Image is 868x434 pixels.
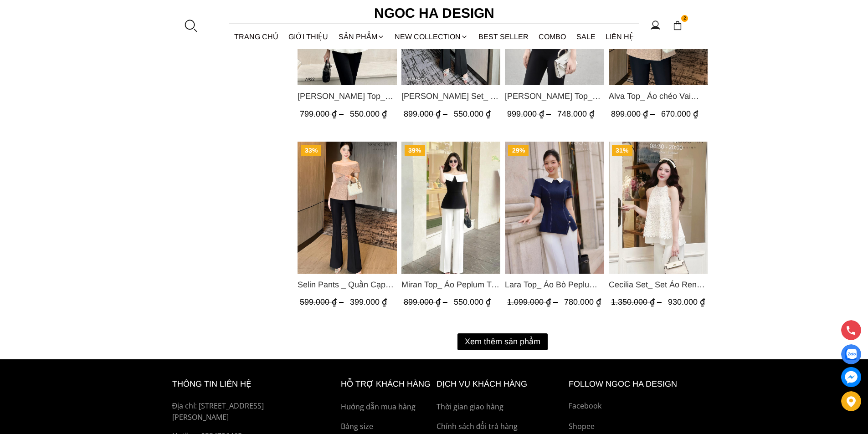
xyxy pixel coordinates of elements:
a: NEW COLLECTION [390,25,473,49]
a: LIÊN HỆ [601,25,639,49]
a: Product image - Selin Pants _ Quần Cạp Cao Xếp Ly Giữa 2 màu Đen, Cam - Q007 [298,142,397,274]
span: Selin Pants _ Quần Cạp Cao Xếp Ly Giữa 2 màu Đen, Cam - Q007 [298,278,397,291]
a: Display image [841,344,861,364]
a: Link to Alva Top_ Áo chéo Vai Kèm Đai Màu Be A822 [608,90,708,102]
a: Product image - Lara Top_ Áo Bò Peplum Vạt Chép Đính Cúc Mix Cổ Trắng A1058 [505,142,604,274]
span: 930.000 ₫ [668,297,704,306]
a: Hướng dẫn mua hàng [341,401,432,413]
span: 780.000 ₫ [564,297,601,306]
a: Link to Lara Top_ Áo Bò Peplum Vạt Chép Đính Cúc Mix Cổ Trắng A1058 [505,278,604,291]
span: 899.000 ₫ [403,297,449,306]
span: 1.099.000 ₫ [507,297,560,306]
span: 599.000 ₫ [300,297,346,306]
a: Thời gian giao hàng [437,401,564,413]
a: SALE [571,25,601,49]
a: messenger [841,367,861,387]
a: Link to Amy Set_ Áo Vạt Chéo Đính 3 Cúc, Quần Suông Ống Loe A934+Q007 [401,90,500,102]
span: [PERSON_NAME] Top_ Áo Vest Cách Điệu Cổ Ngang Vạt Chéo Tay Cộc Màu Trắng A936 [505,90,604,102]
img: Display image [845,349,857,360]
span: 1.350.000 ₫ [611,297,663,306]
a: Ngoc Ha Design [366,2,503,24]
span: 899.000 ₫ [611,109,657,118]
a: Shopee [569,421,696,433]
span: 799.000 ₫ [300,109,346,118]
a: Bảng size [341,421,432,433]
span: Alva Top_ Áo chéo Vai Kèm Đai Màu Be A822 [608,90,708,102]
a: TRANG CHỦ [229,25,284,49]
a: GIỚI THIỆU [283,25,334,49]
span: Cecilia Set_ Set Áo Ren Cổ Yếm Quần Suông Màu Kem BQ015 [608,278,708,291]
h6: hỗ trợ khách hàng [341,378,432,391]
span: 550.000 ₫ [453,297,490,306]
h6: Dịch vụ khách hàng [437,378,564,391]
img: Miran Top_ Áo Peplum Trễ Vai Phối Trắng Đen A1069 [401,142,500,274]
a: Chính sách đổi trả hàng [437,421,564,433]
span: 550.000 ₫ [453,109,490,118]
a: BEST SELLER [473,25,534,49]
a: Link to Miran Top_ Áo Peplum Trễ Vai Phối Trắng Đen A1069 [401,278,500,291]
h6: Follow ngoc ha Design [569,378,696,391]
div: SẢN PHẨM [334,25,390,49]
span: [PERSON_NAME] Set_ Áo Vạt Chéo Đính 3 Cúc, Quần Suông Ống Loe A934+Q007 [401,90,500,102]
a: Product image - Cecilia Set_ Set Áo Ren Cổ Yếm Quần Suông Màu Kem BQ015 [608,142,708,274]
span: 748.000 ₫ [557,109,594,118]
img: img-CART-ICON-ksit0nf1 [673,20,683,31]
button: Xem thêm sản phẩm [457,333,548,350]
a: Combo [534,25,571,49]
a: Link to Selin Pants _ Quần Cạp Cao Xếp Ly Giữa 2 màu Đen, Cam - Q007 [298,278,397,291]
a: Link to Cecilia Set_ Set Áo Ren Cổ Yếm Quần Suông Màu Kem BQ015 [608,278,708,291]
span: 899.000 ₫ [403,109,449,118]
span: [PERSON_NAME] Top_ Áo Cổ Tròn Tùng May Gân Nổi Màu Kem A922 [298,90,397,102]
a: Facebook [569,400,696,412]
img: Selin Pants _ Quần Cạp Cao Xếp Ly Giữa 2 màu Đen, Cam - Q007 [298,142,397,274]
span: 999.000 ₫ [507,109,553,118]
span: 550.000 ₫ [350,109,387,118]
span: Lara Top_ Áo Bò Peplum Vạt Chép Đính Cúc Mix Cổ Trắng A1058 [505,278,604,291]
span: 399.000 ₫ [350,297,387,306]
p: Địa chỉ: [STREET_ADDRESS][PERSON_NAME] [172,400,320,424]
span: Miran Top_ Áo Peplum Trễ Vai Phối Trắng Đen A1069 [401,278,500,291]
img: Lara Top_ Áo Bò Peplum Vạt Chép Đính Cúc Mix Cổ Trắng A1058 [505,142,604,274]
span: 670.000 ₫ [661,109,698,118]
span: 2 [681,15,688,22]
h6: thông tin liên hệ [172,378,320,391]
img: Cecilia Set_ Set Áo Ren Cổ Yếm Quần Suông Màu Kem BQ015 [608,142,708,274]
a: Link to Fiona Top_ Áo Vest Cách Điệu Cổ Ngang Vạt Chéo Tay Cộc Màu Trắng A936 [505,90,604,102]
a: Link to Ellie Top_ Áo Cổ Tròn Tùng May Gân Nổi Màu Kem A922 [298,90,397,102]
a: Product image - Miran Top_ Áo Peplum Trễ Vai Phối Trắng Đen A1069 [401,142,500,274]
